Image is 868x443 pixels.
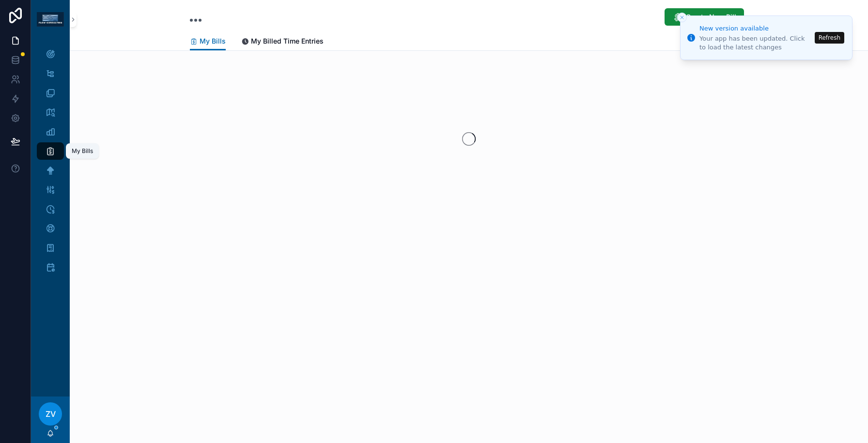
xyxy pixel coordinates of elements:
[190,32,226,51] a: My Bills
[251,36,324,46] span: My Billed Time Entries
[46,408,56,420] span: ZV
[815,32,844,44] button: Refresh
[31,39,70,289] div: scrollable content
[699,34,812,52] div: Your app has been updated. Click to load the latest changes
[699,24,812,33] div: New version available
[241,32,324,52] a: My Billed Time Entries
[200,36,226,46] span: My Bills
[677,13,687,22] button: Close toast
[72,147,93,155] div: My Bills
[37,12,64,27] img: App logo
[665,8,744,26] button: Create New Bill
